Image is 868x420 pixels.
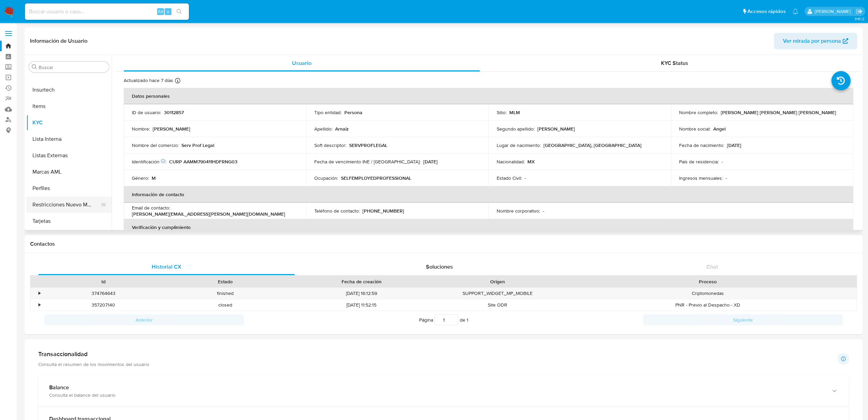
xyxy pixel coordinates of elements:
div: [DATE] 16:12:59 [286,288,436,299]
div: [DATE] 11:52:15 [286,299,436,311]
p: Nombre corporativo : [497,208,540,214]
h1: Información de Usuario [30,38,87,44]
span: Accesos rápidos [747,8,786,15]
div: Proceso [563,278,852,285]
p: Segundo apellido : [497,126,535,132]
p: [DATE] [423,159,438,165]
p: CURP AAMM790411HDFRNG03 [169,159,237,165]
p: Estado Civil : [497,175,522,181]
button: Restricciones Nuevo Mundo [26,197,106,213]
button: Ver mirada por persona [774,33,857,49]
div: Estado [169,278,281,285]
p: [PERSON_NAME] [153,126,190,132]
p: [PERSON_NAME][EMAIL_ADDRESS][PERSON_NAME][DOMAIN_NAME] [132,211,285,217]
p: Tipo entidad : [314,109,342,116]
p: 30112857 [164,109,184,116]
button: Insurtech [26,82,112,98]
span: KYC Status [661,59,688,67]
p: SERVPROFLEGAL [349,142,387,148]
p: Nombre del comercio : [132,142,179,148]
p: SELFEMPLOYEDPROFESSIONAL [341,175,411,181]
th: Datos personales [124,88,853,104]
span: Página de [419,314,468,325]
button: Tarjetas [26,213,112,229]
p: marianathalie.grajeda@mercadolibre.com.mx [815,8,853,15]
button: Anterior [44,314,244,325]
div: finished [164,288,286,299]
p: [PERSON_NAME] [PERSON_NAME] [PERSON_NAME] [721,109,836,116]
button: Listas Externas [26,147,112,164]
div: closed [164,299,286,311]
span: 1 [467,316,468,323]
p: [PHONE_NUMBER] [362,208,404,214]
p: [DATE] [727,142,741,148]
p: MLM [509,109,520,116]
div: PNR - Previo al Despacho - XD [559,299,857,311]
p: ID de usuario : [132,109,161,116]
input: Buscar [39,64,106,70]
span: Usuario [292,59,312,67]
p: Nacionalidad : [497,159,525,165]
p: Identificación : [132,159,166,165]
div: Id [47,278,160,285]
button: KYC [26,114,112,131]
th: Verificación y cumplimiento [124,219,853,235]
p: [PERSON_NAME] [537,126,575,132]
p: MX [527,159,535,165]
p: - [525,175,526,181]
p: Angel [713,126,726,132]
span: s [167,8,169,15]
div: Origen [441,278,554,285]
p: Actualizado hace 7 días [124,77,173,84]
p: Nombre : [132,126,150,132]
h1: Contactos [30,241,857,247]
p: Ocupación : [314,175,338,181]
p: - [543,208,544,214]
p: - [721,159,723,165]
div: Criptomonedas [559,288,857,299]
p: Email de contacto : [132,205,170,211]
span: Soluciones [426,263,453,271]
div: Site ODR [437,299,559,311]
button: Perfiles [26,180,112,197]
p: Soft descriptor : [314,142,346,148]
div: • [39,290,40,297]
p: Nombre social : [679,126,711,132]
button: search-icon [172,7,186,16]
div: Fecha de creación [291,278,431,285]
p: Fecha de nacimiento : [679,142,724,148]
p: Serv Prof Legal [181,142,214,148]
p: M [152,175,156,181]
div: SUPPORT_WIDGET_MP_MOBILE [437,288,559,299]
button: Items [26,98,112,114]
th: Información de contacto [124,186,853,203]
div: 374764643 [42,288,164,299]
a: Notificaciones [793,9,798,14]
div: 357207140 [42,299,164,311]
button: Lista Interna [26,131,112,147]
p: Teléfono de contacto : [314,208,360,214]
div: • [39,302,40,308]
button: Marcas AML [26,164,112,180]
p: Persona [344,109,362,116]
p: Lugar de nacimiento : [497,142,541,148]
p: Apellido : [314,126,332,132]
p: [GEOGRAPHIC_DATA], [GEOGRAPHIC_DATA] [543,142,642,148]
button: Siguiente [643,314,843,325]
p: País de residencia : [679,159,719,165]
input: Buscar usuario o caso... [25,7,189,16]
a: Salir [856,8,863,15]
p: Fecha de vencimiento INE / [GEOGRAPHIC_DATA] : [314,159,421,165]
span: Alt [158,8,163,15]
button: Buscar [32,64,37,70]
p: Sitio : [497,109,507,116]
p: Género : [132,175,149,181]
span: Chat [706,263,718,271]
span: Ver mirada por persona [783,33,841,49]
p: - [726,175,727,181]
span: Historial CX [152,263,181,271]
p: Nombre completo : [679,109,718,116]
p: Arnaiz [335,126,349,132]
p: Ingresos mensuales : [679,175,723,181]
